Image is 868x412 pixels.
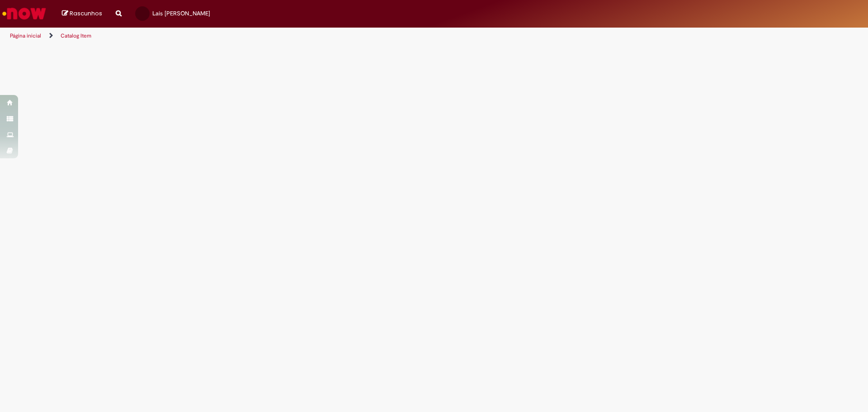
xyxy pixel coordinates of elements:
ul: Trilhas de página [7,28,572,44]
span: Lais [PERSON_NAME] [152,9,210,17]
span: Rascunhos [70,9,102,18]
a: Catalog Item [61,32,91,39]
img: ServiceNow [1,5,47,23]
a: Rascunhos [62,9,102,18]
a: Página inicial [10,32,41,39]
